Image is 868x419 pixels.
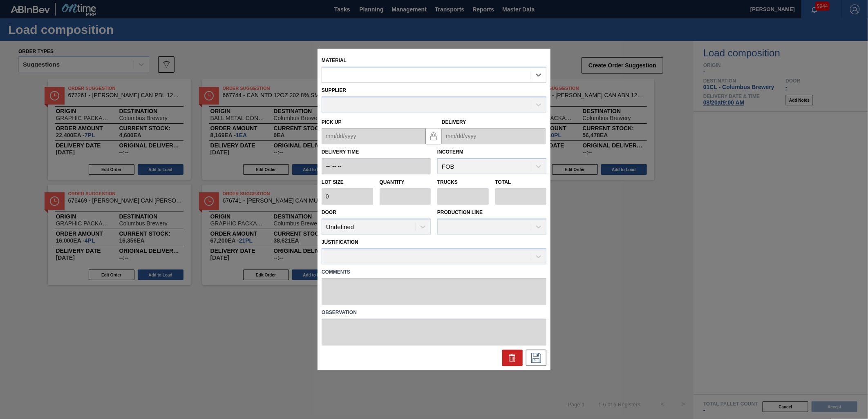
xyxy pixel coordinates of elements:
[322,239,358,245] label: Justification
[502,350,523,366] div: Delete Suggestion
[322,209,336,215] label: Door
[437,180,458,185] label: Trucks
[322,119,342,125] label: Pick up
[442,128,546,145] input: mm/dd/yyyy
[322,147,431,158] label: Delivery Time
[322,307,546,319] label: Observation
[322,177,373,189] label: Lot size
[425,128,442,144] button: locked
[322,87,346,93] label: Supplier
[526,350,546,366] div: Save Suggestion
[429,131,438,141] img: locked
[495,180,511,185] label: Total
[322,58,347,63] label: Material
[322,266,546,278] label: Comments
[322,128,425,145] input: mm/dd/yyyy
[437,149,463,155] label: Incoterm
[442,119,466,125] label: Delivery
[437,209,483,215] label: Production Line
[380,180,405,185] label: Quantity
